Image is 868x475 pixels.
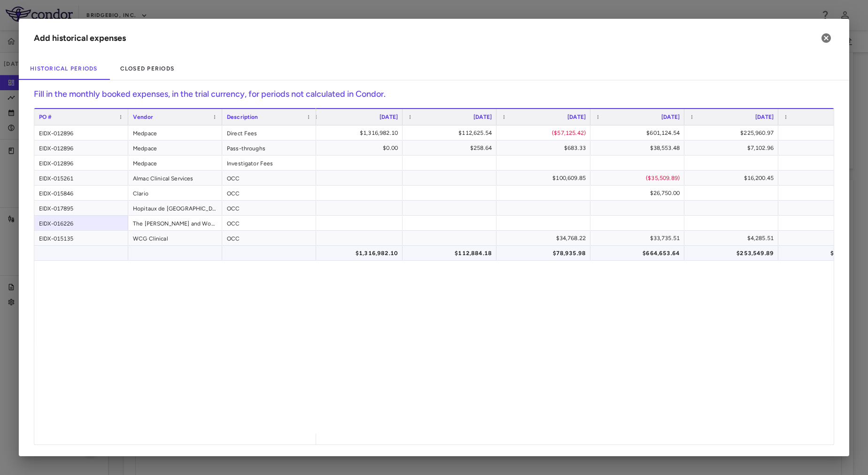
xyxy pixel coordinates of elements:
[693,246,774,261] div: $253,549.89
[34,32,126,45] div: Add historical expenses
[599,186,680,201] div: $26,750.00
[128,140,222,155] div: Medpace
[661,114,680,120] span: [DATE]
[227,114,258,120] span: Description
[39,114,52,120] span: PO #
[693,140,774,156] div: $7,102.96
[222,231,316,245] div: OCC
[505,171,586,186] div: $100,609.85
[34,201,128,215] div: EIDX-017895
[34,216,128,230] div: EIDX-016226
[380,114,398,120] span: [DATE]
[133,114,153,120] span: Vendor
[787,171,868,186] div: $8,749.40
[787,246,868,261] div: $302,545.19
[505,140,586,156] div: $683.33
[317,125,398,140] div: $1,316,982.10
[505,246,586,261] div: $78,935.98
[693,231,774,246] div: $4,285.51
[411,125,492,140] div: $112,625.54
[222,125,316,140] div: Direct Fees
[787,231,868,246] div: $21,993.51
[787,125,868,140] div: $13,879.85
[787,216,868,231] div: $41,638.57
[222,186,316,200] div: OCC
[34,186,128,200] div: EIDX-015846
[34,171,128,185] div: EIDX-015261
[34,231,128,245] div: EIDX-015135
[505,125,586,140] div: ($57,125.42)
[34,88,834,108] h6: Fill in the monthly booked expenses, in the trial currency, for periods not calculated in Condor.
[755,114,774,120] span: [DATE]
[34,156,128,170] div: EIDX-012896
[128,125,222,140] div: Medpace
[693,125,774,140] div: $225,960.97
[128,201,222,215] div: Hopitaux de [GEOGRAPHIC_DATA]
[599,140,680,156] div: $38,553.48
[599,125,680,140] div: $601,124.54
[222,156,316,170] div: Investigator Fees
[128,171,222,185] div: Almac Clinical Services
[128,186,222,200] div: Clario
[222,140,316,155] div: Pass-throughs
[473,114,492,120] span: [DATE]
[34,140,128,155] div: EIDX-012896
[222,216,316,230] div: OCC
[599,231,680,246] div: $33,735.51
[128,216,222,230] div: The [PERSON_NAME] and Women’s Hospital, Inc.
[128,156,222,170] div: Medpace
[222,171,316,185] div: OCC
[599,246,680,261] div: $664,653.64
[567,114,586,120] span: [DATE]
[411,246,492,261] div: $112,884.18
[222,201,316,215] div: OCC
[599,171,680,186] div: ($35,509.89)
[34,125,128,140] div: EIDX-012896
[317,246,398,261] div: $1,316,982.10
[505,231,586,246] div: $34,768.22
[411,140,492,156] div: $258.64
[109,57,186,80] button: Closed Periods
[787,140,868,156] div: $217,888.86
[128,231,222,245] div: WCG Clinical
[19,57,109,80] button: Historical Periods
[693,171,774,186] div: $16,200.45
[317,140,398,156] div: $0.00
[787,186,868,201] div: ($1,605.00)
